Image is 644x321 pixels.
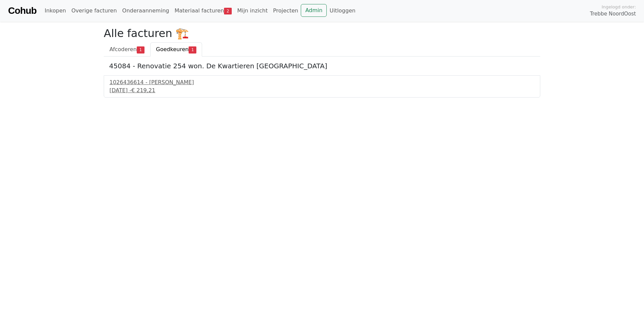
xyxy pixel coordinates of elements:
[189,46,196,53] span: 1
[104,27,540,40] h2: Alle facturen 🏗️
[120,4,172,17] a: Onderaanneming
[137,46,144,53] span: 1
[109,86,535,95] div: [DATE] -
[234,4,270,17] a: Mijn inzicht
[8,3,36,19] a: Cohub
[270,4,301,17] a: Projecten
[109,62,535,70] h5: 45084 - Renovatie 254 won. De Kwartieren [GEOGRAPHIC_DATA]
[590,10,636,18] span: Trebbe NoordOost
[224,8,232,14] span: 2
[109,78,535,95] a: 1026436614 - [PERSON_NAME][DATE] -€ 219,21
[104,42,150,57] a: Afcoderen1
[69,4,120,17] a: Overige facturen
[172,4,234,17] a: Materiaal facturen2
[327,4,358,17] a: Uitloggen
[109,46,137,52] span: Afcoderen
[131,87,155,94] span: € 219,21
[109,78,535,86] div: 1026436614 - [PERSON_NAME]
[156,46,189,52] span: Goedkeuren
[150,42,202,57] a: Goedkeuren1
[42,4,68,17] a: Inkopen
[301,4,327,17] a: Admin
[602,4,636,10] span: Ingelogd onder:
